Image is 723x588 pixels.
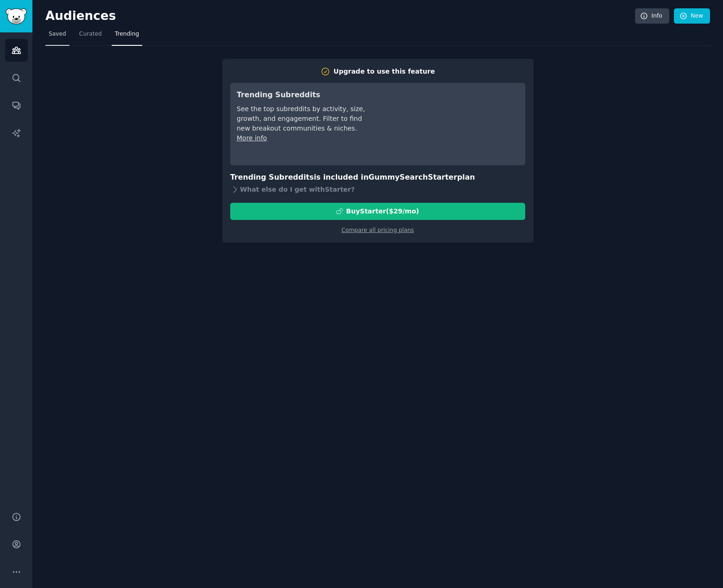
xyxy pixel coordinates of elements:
h2: Audiences [45,9,635,24]
a: Info [635,8,669,24]
h3: Trending Subreddits is included in plan [230,172,525,183]
div: See the top subreddits by activity, size, growth, and engagement. Filter to find new breakout com... [237,104,367,133]
iframe: To enrich screen reader interactions, please activate Accessibility in Grammarly extension settings [380,89,519,159]
span: Curated [79,30,102,38]
div: Buy Starter ($ 29 /mo ) [346,206,419,216]
a: Compare all pricing plans [341,227,414,233]
div: What else do I get with Starter ? [230,183,525,196]
button: BuyStarter($29/mo) [230,203,525,220]
a: Curated [76,27,105,46]
span: GummySearch Starter [369,173,457,181]
span: Trending [115,30,139,38]
div: Upgrade to use this feature [333,67,435,76]
h3: Trending Subreddits [237,89,367,101]
a: Saved [45,27,69,46]
img: GummySearch logo [6,8,27,25]
a: Trending [112,27,142,46]
a: More info [237,134,267,142]
span: Saved [49,30,66,38]
a: New [674,8,710,24]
